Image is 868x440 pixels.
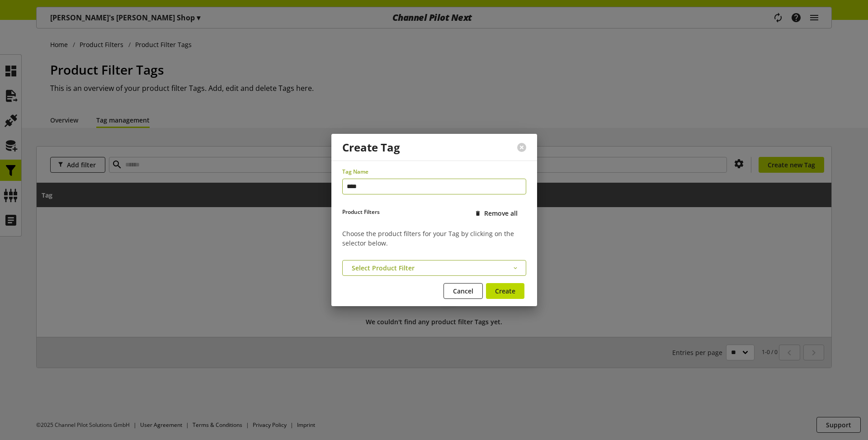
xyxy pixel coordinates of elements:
span: Tag Name [342,168,368,175]
button: Create [486,283,524,299]
button: Select Product Filter [342,260,526,276]
span: Create [495,286,515,296]
button: Cancel [443,283,483,299]
button: Remove all [471,205,526,221]
span: Select Product Filter [352,263,415,273]
span: Remove all [484,208,518,218]
span: Product Filters [342,208,380,216]
span: Cancel [453,286,473,296]
h2: Create Tag [342,141,400,153]
p: Choose the product filters for your Tag by clicking on the selector below. [342,229,526,248]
